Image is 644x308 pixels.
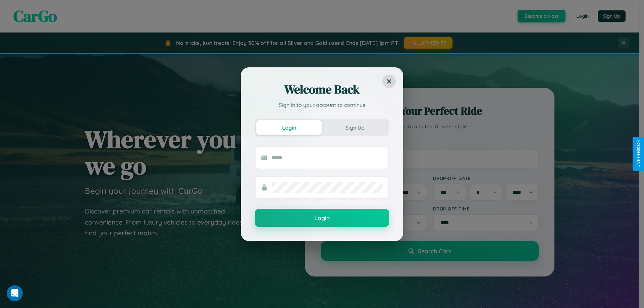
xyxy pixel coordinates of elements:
[255,101,389,109] p: Sign in to your account to continue
[255,209,389,227] button: Login
[256,120,322,135] button: Login
[255,81,389,98] h2: Welcome Back
[636,140,641,168] div: Give Feedback
[7,285,23,301] iframe: Intercom live chat
[322,120,388,135] button: Sign Up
